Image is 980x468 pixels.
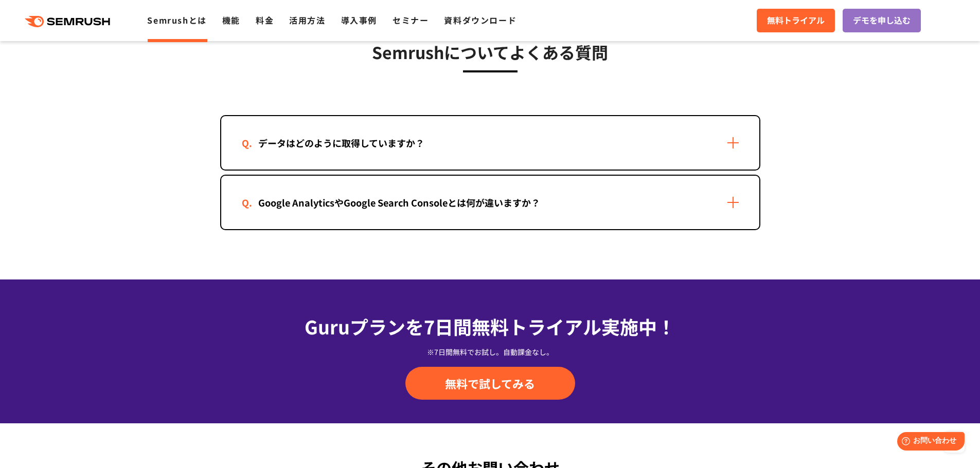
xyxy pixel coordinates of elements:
span: デモを申し込む [853,14,911,27]
a: 料金 [256,14,274,26]
div: データはどのように取得していますか？ [242,136,441,151]
a: デモを申し込む [843,9,921,32]
div: ※7日間無料でお試し。自動課金なし。 [220,347,760,357]
iframe: Help widget launcher [888,428,969,457]
a: 無料トライアル [757,9,835,32]
a: Semrushとは [147,14,206,26]
a: 活用方法 [289,14,325,26]
a: 機能 [222,14,240,26]
h3: Semrushについてよくある質問 [220,39,760,65]
div: Google AnalyticsやGoogle Search Consoleとは何が違いますか？ [242,195,557,210]
span: 無料トライアル実施中！ [472,313,675,340]
a: 資料ダウンロード [444,14,516,26]
span: 無料トライアル [767,14,825,27]
span: 無料で試してみる [445,376,535,391]
a: 無料で試してみる [405,367,575,400]
a: セミナー [393,14,429,26]
div: Guruプランを7日間 [220,312,760,340]
a: 導入事例 [341,14,377,26]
